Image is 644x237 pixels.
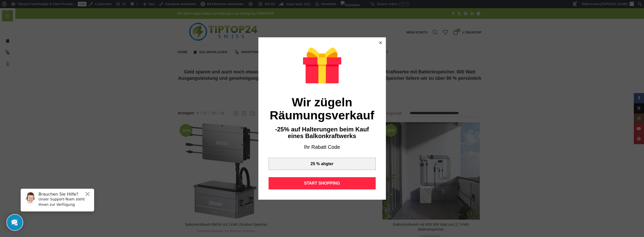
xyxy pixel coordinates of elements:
h6: Brauchen Sie Hilfe? [22,7,74,12]
div: -25% auf Halterungen beim Kauf eines Balkonkraftwerks [269,126,376,140]
div: START SHOPPING [269,177,376,189]
div: Wir zügeln Räumungsverkauf [269,96,376,122]
div: Ihr Rabatt Code [269,144,376,151]
div: 25 % ahgter [311,162,334,166]
div: 25 % ahgter [269,158,376,170]
button: Close [68,6,74,13]
img: Customer service [7,7,20,20]
p: Unser Support-Team steht Ihnen zur Verfügung [22,12,74,23]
